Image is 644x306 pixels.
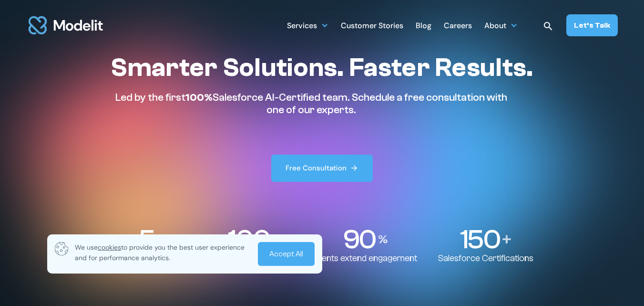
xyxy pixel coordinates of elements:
div: Customer Stories [341,17,403,36]
p: 5 [139,226,154,253]
div: Free Consultation [286,163,347,173]
img: Plus [502,235,511,243]
p: Led by the first Salesforce AI-Certified team. Schedule a free consultation with one of our experts. [111,91,512,116]
span: cookies [98,243,121,252]
div: Let’s Talk [574,20,610,31]
img: arrow right [350,164,358,172]
a: Let’s Talk [566,14,618,36]
p: We use to provide you the best user experience and for performance analytics. [75,242,251,263]
p: 100 [228,226,269,253]
p: 150 [460,226,500,253]
p: 90 [343,226,375,253]
a: home [27,11,105,40]
p: Salesforce Certifications [438,253,533,264]
a: Free Consultation [271,155,373,182]
img: Stars [157,233,168,245]
a: Accept All [258,242,315,266]
div: Services [287,16,328,34]
img: Percentage [378,235,388,243]
a: Customer Stories [341,16,403,34]
p: Clients extend engagement [313,253,417,264]
div: Careers [444,17,472,36]
span: 100% [185,91,213,104]
a: Blog [416,16,431,34]
div: Services [287,17,317,36]
img: modelit logo [27,11,105,40]
div: About [484,17,506,36]
div: About [484,16,518,34]
h1: Smarter Solutions. Faster Results. [111,52,533,84]
a: Careers [444,16,472,34]
div: Blog [416,17,431,36]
